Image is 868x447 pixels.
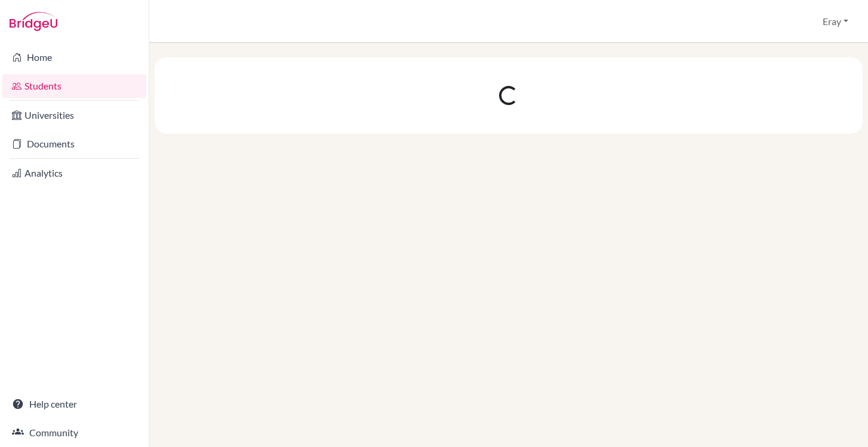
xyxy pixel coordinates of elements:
a: Home [2,45,146,69]
a: Documents [2,132,146,156]
a: Analytics [2,161,146,185]
a: Students [2,74,146,98]
a: Universities [2,103,146,127]
button: Eray [817,10,854,33]
img: Bridge-U [10,12,57,31]
a: Community [2,421,146,445]
a: Help center [2,392,146,416]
